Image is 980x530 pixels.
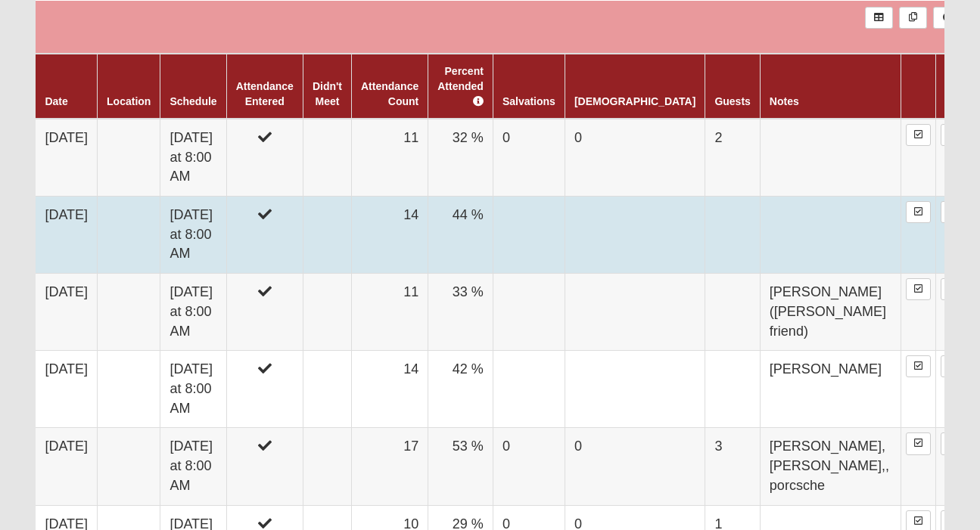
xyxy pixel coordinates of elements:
[770,95,799,107] a: Notes
[313,80,342,107] a: Didn't Meet
[565,428,705,505] td: 0
[36,274,97,351] td: [DATE]
[941,355,963,377] a: Delete
[906,355,931,377] a: Enter Attendance
[760,351,901,428] td: [PERSON_NAME]
[36,197,97,274] td: [DATE]
[36,351,97,428] td: [DATE]
[899,7,927,29] a: Merge Records into Merge Template
[428,274,493,351] td: 33 %
[170,95,216,107] a: Schedule
[493,119,565,197] td: 0
[941,124,963,146] a: Delete
[493,54,565,119] th: Salvations
[906,432,931,454] a: Enter Attendance
[428,428,493,505] td: 53 %
[941,201,963,223] a: Delete
[160,197,226,274] td: [DATE] at 8:00 AM
[428,197,493,274] td: 44 %
[36,428,97,505] td: [DATE]
[160,119,226,197] td: [DATE] at 8:00 AM
[428,351,493,428] td: 42 %
[493,428,565,505] td: 0
[437,65,484,107] a: Percent Attended
[941,432,963,454] a: Delete
[906,124,931,146] a: Enter Attendance
[565,54,705,119] th: [DEMOGRAPHIC_DATA]
[160,428,226,505] td: [DATE] at 8:00 AM
[160,351,226,428] td: [DATE] at 8:00 AM
[760,274,901,351] td: [PERSON_NAME] ([PERSON_NAME] friend)
[236,80,294,107] a: Attendance Entered
[565,119,705,197] td: 0
[760,428,901,505] td: [PERSON_NAME], [PERSON_NAME],, porcsche
[865,7,893,29] a: Export to Excel
[160,274,226,351] td: [DATE] at 8:00 AM
[906,278,931,300] a: Enter Attendance
[107,95,151,107] a: Location
[941,278,963,300] a: Delete
[36,119,97,197] td: [DATE]
[361,80,418,107] a: Attendance Count
[705,428,760,505] td: 3
[351,351,428,428] td: 14
[351,274,428,351] td: 11
[351,197,428,274] td: 14
[933,7,961,29] a: Alt+N
[351,428,428,505] td: 17
[705,119,760,197] td: 2
[351,119,428,197] td: 11
[428,119,493,197] td: 32 %
[906,201,931,223] a: Enter Attendance
[45,95,67,107] a: Date
[705,54,760,119] th: Guests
